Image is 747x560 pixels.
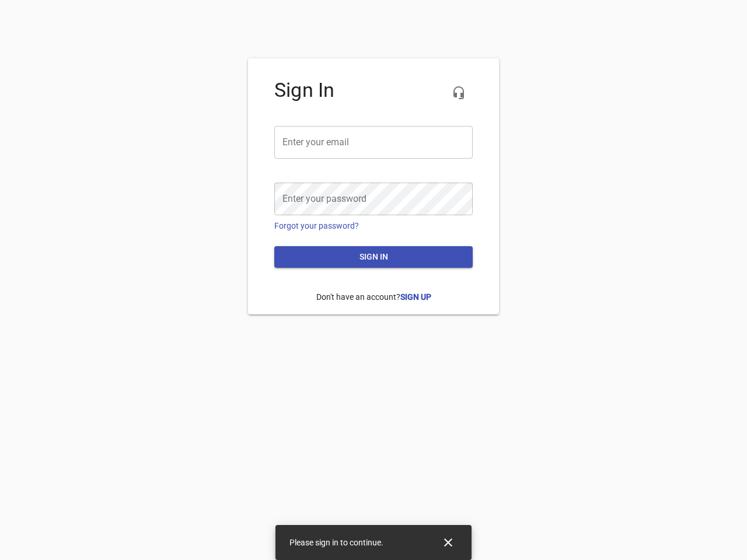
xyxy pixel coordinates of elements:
p: Don't have an account? [274,282,473,312]
span: Please sign in to continue. [289,538,383,547]
button: Close [434,528,462,556]
a: Sign Up [400,292,431,302]
h4: Sign In [274,79,473,102]
a: Forgot your password? [274,221,359,230]
span: Sign in [284,250,463,264]
button: Sign in [274,246,473,268]
button: Live Chat [445,79,473,107]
